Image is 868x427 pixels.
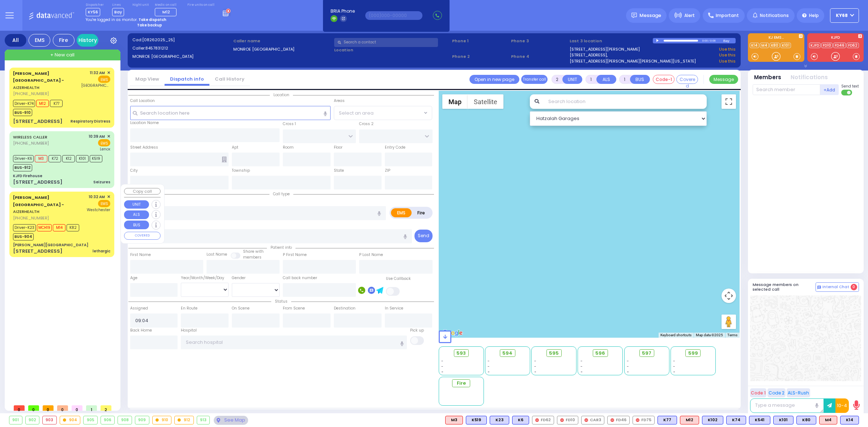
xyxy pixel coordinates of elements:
[820,84,839,95] button: +Add
[26,416,39,424] div: 902
[13,164,32,171] span: BUS-912
[488,369,490,375] span: -
[14,405,25,411] span: 0
[580,364,583,369] span: -
[207,252,227,257] label: Last Name
[43,405,54,411] span: 0
[534,364,536,369] span: -
[596,75,616,84] button: ALS
[847,43,859,48] a: FD62
[13,242,88,248] div: [PERSON_NAME][GEOGRAPHIC_DATA]
[132,45,231,51] label: Caller:
[767,388,786,397] button: Code 2
[36,100,49,107] span: M12
[796,416,816,424] div: K80
[385,168,390,174] label: ZIP
[748,36,804,41] label: KJ EMS...
[13,100,35,107] span: Driver-K74
[773,416,793,424] div: BLS
[130,328,152,333] label: Back Home
[283,275,317,281] label: Call back number
[130,275,137,281] label: Age
[181,336,407,349] input: Search hospital
[534,369,536,375] span: -
[639,12,661,19] span: Message
[175,416,193,424] div: 912
[753,84,820,95] input: Search member
[658,416,677,424] div: BLS
[607,416,630,424] div: FD46
[633,416,655,424] div: FD75
[726,416,746,424] div: BLS
[581,416,604,424] div: CAR3
[816,282,859,292] button: Internal Chat 0
[441,328,464,338] a: Open this area in Google Maps (opens a new window)
[749,416,770,424] div: BLS
[709,75,738,84] button: Message
[232,275,246,281] label: Gender
[271,299,291,304] span: Status
[414,230,433,242] button: Send
[673,364,675,369] span: -
[232,306,250,311] label: On Scene
[67,224,79,231] span: K82
[13,215,49,221] span: [PHONE_NUMBER]
[155,3,179,7] label: Medic on call
[13,179,63,186] div: [STREET_ADDRESS]
[181,328,197,333] label: Hospital
[334,47,450,53] label: Location
[819,416,837,424] div: M4
[334,168,344,174] label: State
[86,8,100,16] span: KY56
[708,37,710,45] div: /
[243,249,264,254] small: Share with
[77,34,98,47] a: History
[13,155,34,162] span: Driver-K6
[636,418,639,422] img: red-radio-icon.svg
[13,224,36,231] span: Driver-K23
[630,75,650,84] button: BUS
[719,52,736,58] a: Use this
[702,416,723,424] div: K102
[132,37,231,43] label: Cad:
[760,12,789,19] span: Notifications
[658,416,677,424] div: K77
[243,255,261,260] span: members
[580,358,583,364] span: -
[130,306,148,311] label: Assigned
[702,37,708,45] div: 0:00
[112,8,124,16] span: Bay
[60,416,80,424] div: 904
[9,416,22,424] div: 901
[334,98,345,104] label: Areas
[562,75,582,84] button: UNIT
[830,8,859,23] button: ky68
[719,58,736,64] a: Use this
[809,43,821,48] a: KJFD
[570,52,608,58] a: [STREET_ADDRESS],
[93,179,110,185] div: Seizures
[833,43,846,48] a: FD46
[107,70,110,76] span: ✕
[750,43,759,48] a: K14
[819,416,837,424] div: ALS
[29,34,50,47] div: EMS
[267,245,295,250] span: Patient info
[124,210,149,219] button: ALS
[90,155,102,162] span: K519
[780,43,791,48] a: K101
[107,194,110,200] span: ✕
[410,328,424,333] label: Pick up
[521,75,548,84] button: Transfer call
[386,276,411,282] label: Use Callback
[214,416,248,425] div: See map
[37,224,52,231] span: MCH19
[13,195,64,214] a: AIZERHEALTH
[101,416,115,424] div: 906
[627,358,629,364] span: -
[580,369,583,375] span: -
[283,145,294,150] label: Room
[13,140,49,146] span: [PHONE_NUMBER]
[209,76,250,82] a: Call History
[809,12,819,19] span: Help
